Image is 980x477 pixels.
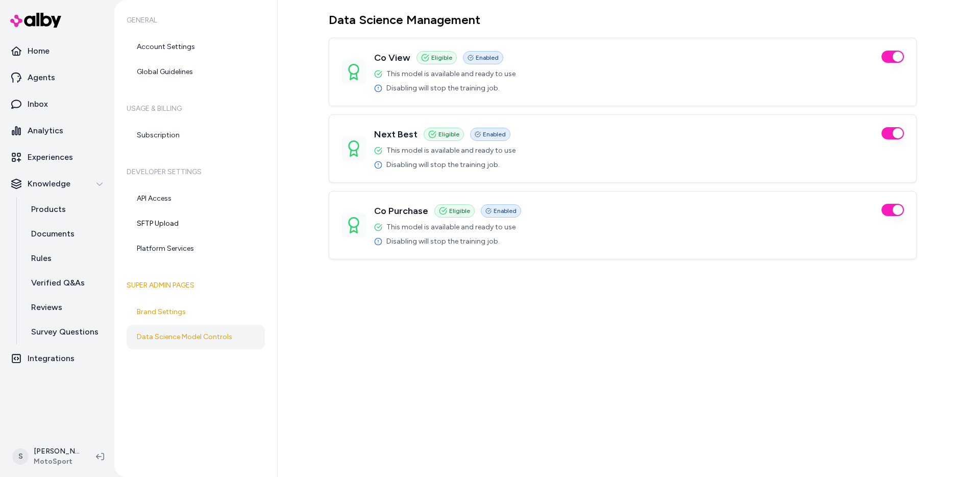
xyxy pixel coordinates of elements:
a: Analytics [4,118,110,143]
h3: Co View [374,51,410,65]
img: alby Logo [10,13,61,28]
button: S[PERSON_NAME]MotoSport [6,440,88,473]
p: Integrations [28,352,75,365]
h6: General [127,6,265,35]
h6: Developer Settings [127,158,265,186]
p: Verified Q&As [31,277,85,289]
a: API Access [127,186,265,211]
span: Eligible [431,54,452,62]
h6: Super Admin Pages [127,271,265,300]
span: This model is available and ready to use [386,222,516,232]
h3: Co Purchase [374,204,428,218]
a: Home [4,39,110,63]
p: Inbox [28,98,48,110]
a: Platform Services [127,236,265,261]
span: S [12,448,29,465]
h3: Next Best [374,127,418,141]
a: Global Guidelines [127,60,265,84]
a: Rules [21,246,110,271]
a: Reviews [21,295,110,320]
span: Enabled [476,54,499,62]
a: Agents [4,65,110,90]
p: [PERSON_NAME] [34,446,80,457]
span: This model is available and ready to use [386,146,516,156]
p: Documents [31,228,75,240]
span: Eligible [438,130,459,138]
a: Survey Questions [21,320,110,344]
span: Enabled [483,130,506,138]
span: Disabling will stop the training job. [386,236,500,247]
span: This model is available and ready to use [386,69,516,79]
h6: Usage & Billing [127,94,265,123]
a: SFTP Upload [127,211,265,236]
span: Enabled [494,207,517,215]
p: Rules [31,252,52,265]
a: Integrations [4,346,110,371]
a: Documents [21,222,110,246]
p: Reviews [31,301,62,314]
a: Data Science Model Controls [127,325,265,349]
span: Eligible [449,207,470,215]
a: Verified Q&As [21,271,110,295]
span: Disabling will stop the training job. [386,83,500,93]
a: Account Settings [127,35,265,59]
p: Survey Questions [31,326,99,338]
a: Experiences [4,145,110,170]
button: Knowledge [4,172,110,196]
p: Experiences [28,151,73,163]
a: Products [21,197,110,222]
p: Home [28,45,50,57]
span: MotoSport [34,457,80,467]
p: Agents [28,71,55,84]
p: Analytics [28,125,63,137]
a: Subscription [127,123,265,148]
a: Brand Settings [127,300,265,324]
a: Inbox [4,92,110,116]
p: Knowledge [28,178,70,190]
p: Products [31,203,66,216]
span: Disabling will stop the training job. [386,160,500,170]
h1: Data Science Management [329,12,917,28]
